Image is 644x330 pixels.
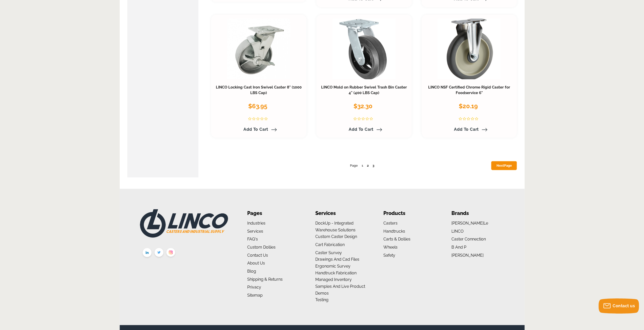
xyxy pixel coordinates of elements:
[247,269,256,274] a: Blog
[354,102,372,110] span: $32.30
[598,298,639,314] button: Contact us
[383,253,395,258] a: Safety
[315,277,351,282] a: Managed Inventory
[247,261,265,266] a: About us
[362,164,363,167] span: 1
[349,127,373,132] span: Add to Cart
[346,125,382,134] a: Add to Cart
[247,293,262,298] a: Sitemap
[243,127,268,132] span: Add to Cart
[372,164,374,167] a: 3
[491,161,517,170] a: NextPage
[247,245,275,250] a: Custom Dollies
[454,127,479,132] span: Add to Cart
[451,237,486,241] a: Caster Connection
[216,85,302,95] a: LINCO Locking Cast Iron Swivel Caster 8" (1000 LBS Cap)
[383,237,410,241] a: Carts & Dollies
[141,247,153,259] img: linkedin.png
[315,264,350,269] a: Ergonomic Survey
[247,285,261,290] a: Privacy
[451,209,504,217] li: Brands
[383,245,397,250] a: Wheels
[383,229,405,234] a: Handtrucks
[451,245,466,250] a: B and P
[315,257,359,262] a: Drawings and Cad Files
[315,271,356,275] a: Handtruck Fabrication
[321,85,407,95] a: LINCO Mold on Rubber Swivel Trash Bin Caster 4" (400 LBS Cap)
[247,237,258,241] a: FAQ's
[315,297,328,302] a: Testing
[428,85,510,95] a: LINCO NSF Certified Chrome Rigid Caster for Foodservice 6"
[367,164,369,167] a: 2
[240,125,277,134] a: Add to Cart
[315,284,365,296] a: Samples and Live Product Demos
[504,164,512,167] span: Page
[451,253,483,258] a: [PERSON_NAME]
[140,209,228,237] img: LINCO CASTERS & INDUSTRIAL SUPPLY
[451,221,488,226] a: [PERSON_NAME]le
[247,253,268,258] a: Contact Us
[315,234,357,239] a: Custom Caster Design
[247,229,263,234] a: Services
[451,229,463,234] a: LINCO
[247,209,300,217] li: Pages
[247,277,282,282] a: Shipping & Returns
[315,242,344,247] a: Cart Fabrication
[459,102,478,110] span: $20.19
[247,221,265,226] a: Industries
[613,303,635,308] span: Contact us
[153,247,165,259] img: twitter.png
[315,209,368,217] li: Services
[350,164,358,167] span: Page
[451,125,487,134] a: Add to Cart
[383,209,436,217] li: Products
[315,250,342,255] a: Caster Survey
[165,247,177,259] img: instagram.png
[248,102,267,110] span: $63.95
[315,221,355,232] a: DockUp - Integrated Warehouse Solutions
[383,221,397,226] a: Casters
